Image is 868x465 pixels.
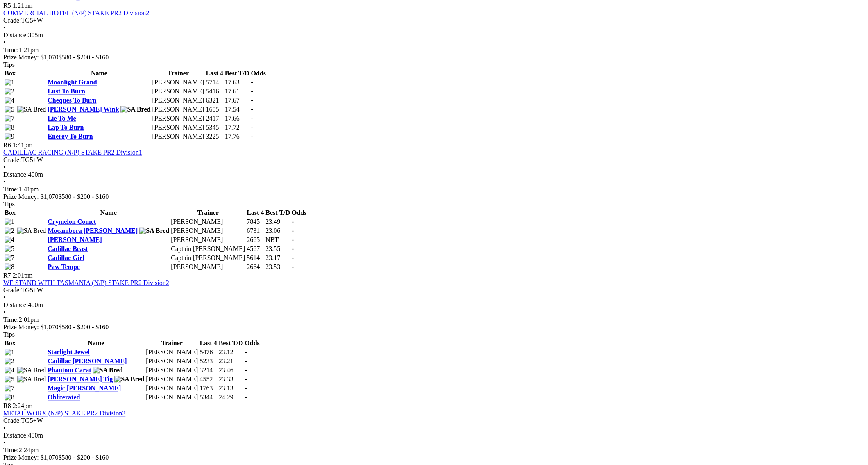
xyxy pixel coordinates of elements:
[218,349,244,357] td: 23.12
[206,88,224,96] td: 5416
[13,272,33,279] span: 2:01pm
[3,447,19,454] span: Time:
[206,115,224,123] td: 2417
[48,264,80,271] a: Paw Tempe
[59,194,109,201] span: $580 - $200 - $160
[3,62,15,68] span: Tips
[265,245,291,253] td: 23.55
[245,385,247,392] span: -
[48,255,84,262] a: Cadillac Girl
[246,227,264,235] td: 6731
[48,367,91,374] a: Phantom Carat
[5,228,14,235] img: 2
[5,376,14,383] img: 5
[292,219,294,226] span: -
[246,218,264,226] td: 7845
[3,157,865,164] div: TG5+W
[152,115,205,123] td: [PERSON_NAME]
[48,219,96,226] a: Crymelon Comet
[3,432,865,440] div: 400m
[3,309,6,316] span: •
[47,70,151,78] th: Name
[152,124,205,132] td: [PERSON_NAME]
[3,157,21,164] span: Grade:
[17,367,46,374] img: SA Bred
[145,367,198,375] td: [PERSON_NAME]
[246,245,264,253] td: 4567
[292,255,294,262] span: -
[5,97,14,105] img: 4
[265,254,291,262] td: 23.17
[3,302,865,309] div: 400m
[224,106,250,114] td: 17.54
[206,124,224,132] td: 5345
[5,133,14,141] img: 9
[265,218,291,226] td: 23.49
[3,454,865,462] div: Prize Money: $1,070
[3,47,865,54] div: 1:21pm
[218,340,244,348] th: Best T/D
[152,70,205,78] th: Trainer
[292,246,294,253] span: -
[170,227,245,235] td: [PERSON_NAME]
[3,410,125,417] a: METAL WORX (N/P) STAKE PR2 Division3
[13,403,33,410] span: 2:24pm
[246,209,264,217] th: Last 4
[3,47,19,54] span: Time:
[224,70,250,78] th: Best T/D
[3,194,865,201] div: Prize Money: $1,070
[3,17,21,24] span: Grade:
[218,385,244,393] td: 23.13
[3,10,149,17] a: COMMERCIAL HOTEL (N/P) STAKE PR2 Division2
[145,358,198,366] td: [PERSON_NAME]
[48,358,127,365] a: Cadillac [PERSON_NAME]
[246,263,264,271] td: 2664
[3,186,865,194] div: 1:41pm
[199,349,218,357] td: 5476
[5,237,14,244] img: 4
[17,228,46,235] img: SA Bred
[206,79,224,87] td: 5714
[291,209,307,217] th: Odds
[145,385,198,393] td: [PERSON_NAME]
[3,32,28,39] span: Distance:
[48,376,113,383] a: [PERSON_NAME] Tig
[152,97,205,105] td: [PERSON_NAME]
[3,2,11,9] span: R5
[48,246,88,253] a: Cadillac Beast
[59,324,109,331] span: $580 - $200 - $160
[251,115,253,122] span: -
[5,358,14,365] img: 2
[3,302,28,309] span: Distance:
[3,294,6,301] span: •
[5,385,14,392] img: 7
[292,264,294,271] span: -
[17,376,46,383] img: SA Bred
[5,394,14,401] img: 8
[246,236,264,244] td: 2665
[48,385,121,392] a: Magic [PERSON_NAME]
[5,210,16,217] span: Box
[206,133,224,141] td: 3225
[3,425,6,432] span: •
[47,340,145,348] th: Name
[3,287,865,294] div: TG5+W
[3,280,169,287] a: WE STAND WITH TASMANIA (N/P) STAKE PR2 Division2
[3,331,15,338] span: Tips
[3,39,6,46] span: •
[5,115,14,123] img: 7
[3,201,15,208] span: Tips
[218,394,244,402] td: 24.29
[48,124,84,131] a: Lap To Burn
[251,88,253,95] span: -
[13,142,33,149] span: 1:41pm
[206,97,224,105] td: 6321
[5,79,14,87] img: 1
[3,142,11,149] span: R6
[3,186,19,193] span: Time:
[5,246,14,253] img: 5
[145,376,198,384] td: [PERSON_NAME]
[206,106,224,114] td: 1655
[251,133,253,140] span: -
[3,432,28,439] span: Distance:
